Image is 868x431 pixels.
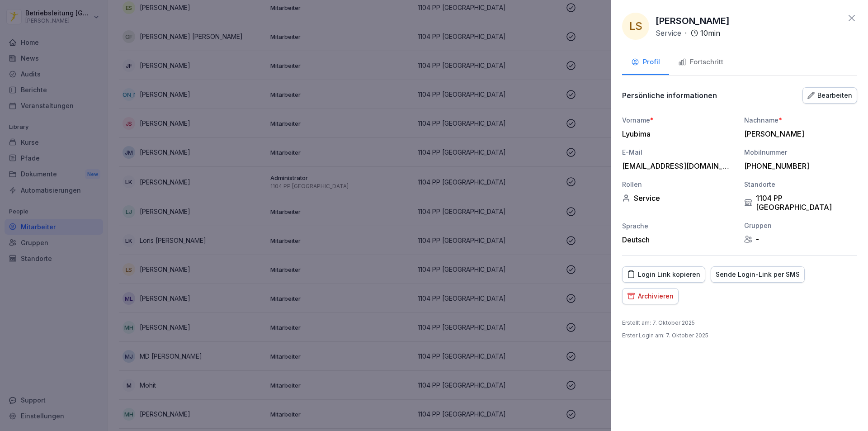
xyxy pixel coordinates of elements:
div: Login Link kopieren [627,270,700,279]
div: E-Mail [622,147,735,157]
div: Sende Login-Link per SMS [716,270,800,279]
div: Gruppen [744,221,857,230]
div: Archivieren [627,291,674,301]
p: Erstellt am : 7. Oktober 2025 [622,319,695,327]
div: Nachname [744,115,857,125]
div: Vorname [622,115,735,125]
p: Erster Login am : 7. Oktober 2025 [622,332,708,340]
div: [EMAIL_ADDRESS][DOMAIN_NAME] [622,161,731,171]
p: Persönliche informationen [622,91,717,100]
button: Bearbeiten [802,87,857,104]
div: Service [622,194,735,203]
button: Sende Login-Link per SMS [711,266,805,283]
div: Sprache [622,221,735,231]
div: Standorte [744,180,857,189]
button: Archivieren [622,288,679,304]
div: Deutsch [622,235,735,244]
div: [PERSON_NAME] [744,129,853,138]
div: 1104 PP [GEOGRAPHIC_DATA] [744,194,857,212]
button: Profil [622,51,669,75]
p: Service [656,28,681,38]
div: · [656,28,720,38]
div: Bearbeiten [807,90,852,100]
div: LS [622,13,649,40]
div: Rollen [622,180,735,189]
p: 10 min [700,28,720,38]
div: Profil [631,57,660,67]
button: Login Link kopieren [622,266,705,283]
div: Mobilnummer [744,147,857,157]
p: [PERSON_NAME] [656,14,730,28]
div: Lyubima [622,129,731,138]
div: [PHONE_NUMBER] [744,161,853,171]
div: Fortschritt [678,57,723,67]
button: Fortschritt [669,51,732,75]
div: - [744,235,857,244]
